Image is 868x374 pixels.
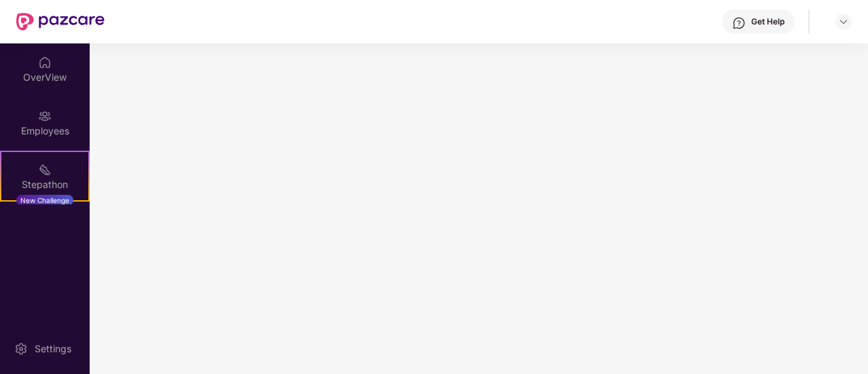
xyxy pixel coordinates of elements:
[751,16,784,27] div: Get Help
[838,16,849,27] img: svg+xml;base64,PHN2ZyBpZD0iRHJvcGRvd24tMzJ4MzIiIHhtbG5zPSJodHRwOi8vd3d3LnczLm9yZy8yMDAwL3N2ZyIgd2...
[31,342,75,356] div: Settings
[38,109,52,123] img: svg+xml;base64,PHN2ZyBpZD0iRW1wbG95ZWVzIiB4bWxucz0iaHR0cDovL3d3dy53My5vcmcvMjAwMC9zdmciIHdpZHRoPS...
[16,13,105,31] img: New Pazcare Logo
[1,178,88,191] div: Stepathon
[14,342,28,356] img: svg+xml;base64,PHN2ZyBpZD0iU2V0dGluZy0yMHgyMCIgeG1sbnM9Imh0dHA6Ly93d3cudzMub3JnLzIwMDAvc3ZnIiB3aW...
[38,163,52,176] img: svg+xml;base64,PHN2ZyB4bWxucz0iaHR0cDovL3d3dy53My5vcmcvMjAwMC9zdmciIHdpZHRoPSIyMSIgaGVpZ2h0PSIyMC...
[732,16,746,30] img: svg+xml;base64,PHN2ZyBpZD0iSGVscC0zMngzMiIgeG1sbnM9Imh0dHA6Ly93d3cudzMub3JnLzIwMDAvc3ZnIiB3aWR0aD...
[38,56,52,69] img: svg+xml;base64,PHN2ZyBpZD0iSG9tZSIgeG1sbnM9Imh0dHA6Ly93d3cudzMub3JnLzIwMDAvc3ZnIiB3aWR0aD0iMjAiIG...
[16,195,73,206] div: New Challenge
